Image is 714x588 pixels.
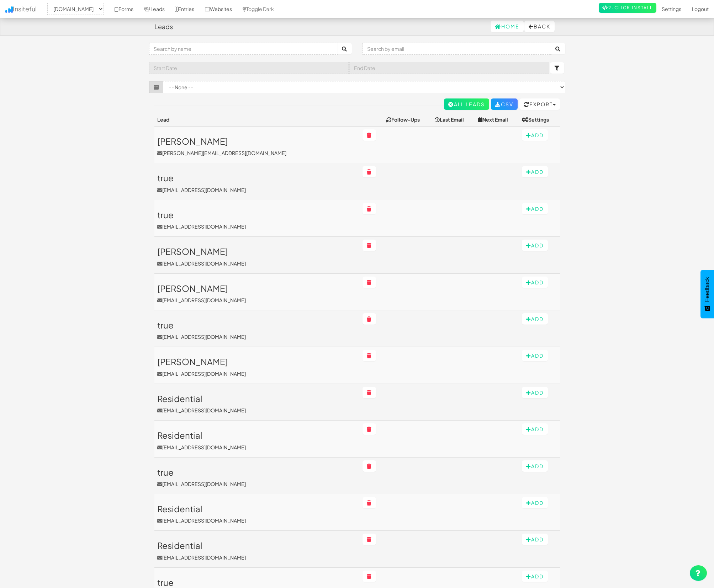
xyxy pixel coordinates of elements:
h3: true [157,173,357,182]
p: [EMAIL_ADDRESS][DOMAIN_NAME] [157,333,357,340]
a: [PERSON_NAME][EMAIL_ADDRESS][DOMAIN_NAME] [157,247,357,267]
a: true[EMAIL_ADDRESS][DOMAIN_NAME] [157,320,357,340]
button: Add [522,240,548,251]
h3: [PERSON_NAME] [157,247,357,256]
a: [PERSON_NAME][EMAIL_ADDRESS][DOMAIN_NAME] [157,284,357,304]
input: Search by name [149,43,338,55]
button: Add [522,423,548,435]
a: 2-Click Install [599,3,656,13]
h3: true [157,320,357,330]
p: [EMAIL_ADDRESS][DOMAIN_NAME] [157,444,357,451]
h3: [PERSON_NAME] [157,137,357,146]
h3: Residential [157,504,357,513]
button: Add [522,460,548,472]
p: [EMAIL_ADDRESS][DOMAIN_NAME] [157,554,357,561]
a: true[EMAIL_ADDRESS][DOMAIN_NAME] [157,173,357,193]
button: Add [522,497,548,508]
button: Add [522,277,548,288]
a: [PERSON_NAME][PERSON_NAME][EMAIL_ADDRESS][DOMAIN_NAME] [157,137,357,156]
a: [PERSON_NAME][EMAIL_ADDRESS][DOMAIN_NAME] [157,357,357,377]
a: Residential[EMAIL_ADDRESS][DOMAIN_NAME] [157,504,357,524]
th: Follow-Ups [384,113,432,126]
h3: true [157,578,357,587]
th: Last Email [432,113,475,126]
button: Add [522,350,548,361]
h4: Leads [154,23,173,30]
button: Add [522,203,548,214]
p: [EMAIL_ADDRESS][DOMAIN_NAME] [157,370,357,377]
h3: Residential [157,541,357,550]
button: Feedback - Show survey [700,270,714,318]
button: Add [522,313,548,325]
a: Residential[EMAIL_ADDRESS][DOMAIN_NAME] [157,394,357,414]
p: [PERSON_NAME][EMAIL_ADDRESS][DOMAIN_NAME] [157,149,357,156]
th: Next Email [475,113,519,126]
p: [EMAIL_ADDRESS][DOMAIN_NAME] [157,517,357,524]
h3: [PERSON_NAME] [157,357,357,366]
h3: Residential [157,431,357,440]
a: All Leads [444,98,489,110]
p: [EMAIL_ADDRESS][DOMAIN_NAME] [157,296,357,304]
h3: [PERSON_NAME] [157,284,357,293]
button: Add [522,129,548,141]
h3: true [157,210,357,219]
a: true[EMAIL_ADDRESS][DOMAIN_NAME] [157,467,357,487]
h3: Residential [157,394,357,403]
button: Add [522,387,548,398]
input: End Date [349,62,549,74]
button: Export [519,98,560,110]
span: Feedback [704,277,710,302]
p: [EMAIL_ADDRESS][DOMAIN_NAME] [157,223,357,230]
button: Add [522,534,548,545]
button: Add [522,166,548,177]
a: CSV [491,98,518,110]
p: [EMAIL_ADDRESS][DOMAIN_NAME] [157,186,357,193]
button: Back [524,21,555,32]
th: Lead [154,113,360,126]
img: icon.png [5,6,13,13]
a: Home [491,21,524,32]
input: Start Date [149,62,349,74]
p: [EMAIL_ADDRESS][DOMAIN_NAME] [157,260,357,267]
input: Search by email [363,43,551,55]
a: Residential[EMAIL_ADDRESS][DOMAIN_NAME] [157,431,357,450]
h3: true [157,467,357,477]
a: Residential[EMAIL_ADDRESS][DOMAIN_NAME] [157,541,357,561]
button: Add [522,571,548,582]
p: [EMAIL_ADDRESS][DOMAIN_NAME] [157,407,357,414]
a: true[EMAIL_ADDRESS][DOMAIN_NAME] [157,210,357,230]
p: [EMAIL_ADDRESS][DOMAIN_NAME] [157,480,357,487]
th: Settings [519,113,560,126]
